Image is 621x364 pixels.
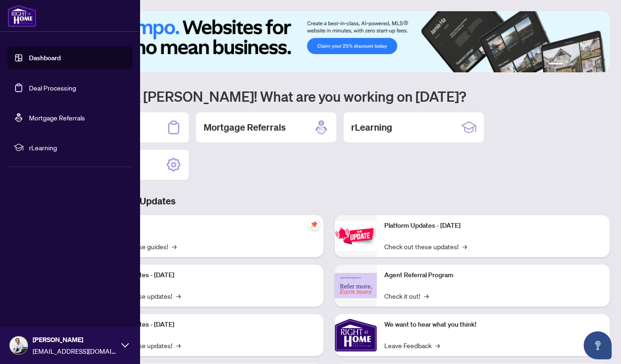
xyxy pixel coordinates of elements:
img: Agent Referral Program [335,273,377,299]
span: [PERSON_NAME] [33,335,117,345]
img: We want to hear what you think! [335,314,377,356]
span: rLearning [29,142,126,153]
p: Agent Referral Program [384,270,602,280]
h3: Brokerage & Industry Updates [49,195,610,208]
button: 4 [582,63,586,67]
button: 1 [548,63,563,67]
p: Platform Updates - [DATE] [98,270,316,280]
a: Mortgage Referrals [29,113,85,122]
span: pushpin [309,219,320,230]
img: Profile Icon [10,336,28,354]
a: Check out these updates!→ [384,241,467,252]
button: 2 [567,63,571,67]
img: Platform Updates - June 23, 2025 [335,221,377,251]
a: Check it out!→ [384,291,429,301]
span: → [462,241,467,252]
a: Dashboard [29,54,61,62]
span: → [176,340,181,350]
h2: Mortgage Referrals [204,121,286,134]
button: Open asap [584,331,612,359]
img: logo [7,5,36,27]
span: [EMAIL_ADDRESS][DOMAIN_NAME] [33,346,117,356]
img: Slide 0 [49,11,610,72]
button: 6 [597,63,600,67]
span: → [424,291,429,301]
span: → [435,340,440,350]
button: 3 [574,63,578,67]
h2: rLearning [351,121,392,134]
a: Leave Feedback→ [384,340,440,350]
p: We want to hear what you think! [384,320,602,330]
p: Self-Help [98,221,316,231]
span: → [176,291,181,301]
a: Deal Processing [29,84,76,92]
button: 5 [589,63,593,67]
h1: Welcome back [PERSON_NAME]! What are you working on [DATE]? [49,87,610,105]
p: Platform Updates - [DATE] [384,221,602,231]
span: → [172,241,176,252]
p: Platform Updates - [DATE] [98,320,316,330]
